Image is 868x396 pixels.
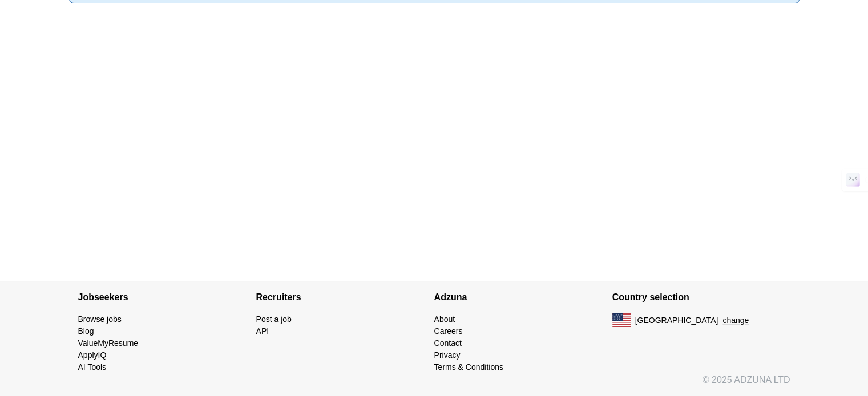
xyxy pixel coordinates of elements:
a: Privacy [434,350,461,360]
a: Terms & Conditions [434,362,503,371]
a: ApplyIQ [78,350,107,360]
a: Browse jobs [78,315,122,324]
h4: Country selection [612,281,790,313]
a: Blog [78,326,94,336]
button: change [722,315,749,326]
a: Contact [434,338,462,348]
a: About [434,315,455,324]
a: AI Tools [78,362,107,371]
a: ValueMyResume [78,338,139,348]
div: © 2025 ADZUNA LTD [69,373,800,396]
a: API [256,326,269,336]
img: US flag [612,313,631,327]
a: Careers [434,326,463,336]
span: [GEOGRAPHIC_DATA] [635,315,718,326]
a: Post a job [256,315,292,324]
